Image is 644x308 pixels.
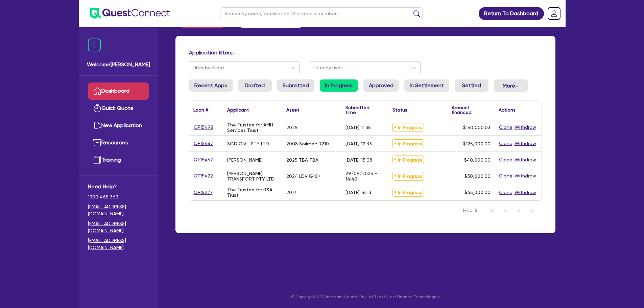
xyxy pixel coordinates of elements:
a: Recent Apps [189,79,233,92]
a: Dashboard [88,82,149,100]
a: Approved [363,79,399,92]
button: Clone [499,172,513,180]
a: QF15487 [193,140,213,147]
button: Withdraw [514,189,536,196]
div: 29/09/2025 - 14:40 [345,171,384,182]
span: In Progress [392,123,424,132]
a: Training [88,151,149,169]
a: QF15227 [193,189,213,196]
div: [PERSON_NAME] [227,157,263,163]
span: In Progress [392,139,424,148]
a: QF15452 [193,156,213,164]
button: Withdraw [514,156,536,164]
button: Clone [499,123,513,131]
div: 2008 Soilmec R210 [286,141,329,146]
h4: Application filters: [189,49,542,56]
a: Dropdown toggle [545,5,563,22]
a: [EMAIL_ADDRESS][DOMAIN_NAME] [88,220,149,234]
button: Clone [499,189,513,196]
a: In Settlement [404,79,449,92]
div: Asset [286,108,299,112]
div: 2025 TBA TBA [286,157,318,163]
span: $150,000.03 [463,125,491,130]
div: [DATE] 12:33 [345,141,372,146]
div: [PERSON_NAME] TRANSPORT PTY LTD [227,171,278,182]
span: $125,000.00 [463,141,491,146]
button: Previous Page [499,204,512,217]
div: Amount financed [452,105,491,115]
a: [EMAIL_ADDRESS][DOMAIN_NAME] [88,203,149,217]
div: [DATE] 11:35 [345,125,371,130]
button: Withdraw [514,123,536,131]
div: 2025 [286,125,297,130]
div: The Trustee for R&A Trust [227,187,278,198]
a: QF15422 [193,172,213,180]
button: Dropdown toggle [494,79,528,92]
span: Need Help? [88,183,149,191]
button: Withdraw [514,172,536,180]
button: Next Page [512,204,526,217]
a: Drafted [238,79,272,92]
img: quest-connect-logo-blue [90,8,170,19]
a: In Progress [320,79,358,92]
span: $45,000.00 [464,190,491,195]
a: QF15498 [193,123,214,131]
span: In Progress [392,172,424,181]
button: Clone [499,156,513,164]
div: Loan # [193,108,208,112]
img: training [93,156,101,164]
img: icon-menu-close [88,39,101,51]
span: $40,000.00 [464,157,491,163]
div: SGD CIVIL PTY LTD [227,141,269,146]
span: 1300 465 363 [88,193,149,200]
a: New Application [88,117,149,134]
p: © Copyright 2025 Oneteam Capital Pty Ltd T/as Quest Finance Technologies [171,294,560,300]
span: Welcome [PERSON_NAME] [87,61,150,69]
span: In Progress [392,156,424,164]
input: Search by name, application ID or mobile number... [220,7,423,19]
div: Actions [499,108,516,112]
div: The Trustee for AMH Services Trust [227,122,278,133]
button: Clone [499,140,513,147]
div: [DATE] 16:13 [345,190,371,195]
div: Status [392,108,407,112]
div: Submitted time [345,105,378,115]
a: [EMAIL_ADDRESS][DOMAIN_NAME] [88,237,149,251]
div: [DATE] 15:08 [345,157,372,163]
a: Submitted [277,79,314,92]
span: In Progress [392,188,424,197]
div: Applicant [227,108,249,112]
span: 1-5 of 5 [462,207,477,214]
button: Withdraw [514,140,536,147]
img: resources [93,139,101,147]
a: Settled [455,79,488,92]
div: 2017 [286,190,296,195]
a: Quick Quote [88,100,149,117]
a: Resources [88,134,149,151]
div: 2024 LDV G10+ [286,173,320,179]
button: First Page [485,204,499,217]
a: Return To Dashboard [479,7,544,20]
img: new-application [93,121,101,129]
button: Last Page [526,204,539,217]
span: $30,000.00 [464,173,491,179]
img: quick-quote [93,104,101,112]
